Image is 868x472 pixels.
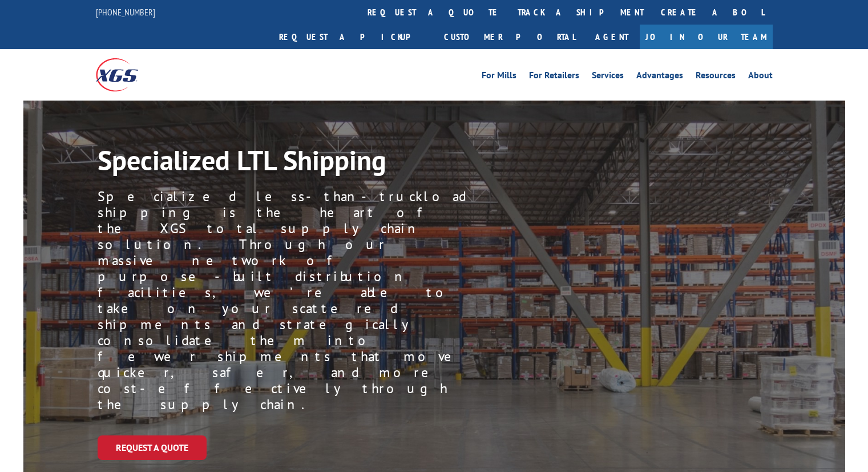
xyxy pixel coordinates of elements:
a: About [748,71,773,83]
a: Services [592,71,624,83]
a: Resources [696,71,736,83]
a: Request a pickup [271,25,435,49]
a: Customer Portal [435,25,584,49]
a: Agent [584,25,640,49]
a: For Mills [482,71,516,83]
a: [PHONE_NUMBER] [96,6,155,18]
p: Specialized less-than-truckload shipping is the heart of the XGS total supply chain solution. Thr... [98,189,474,413]
a: For Retailers [529,71,579,83]
a: Advantages [636,71,683,83]
h1: Specialized LTL Shipping [98,146,446,179]
a: Join Our Team [640,25,773,49]
a: Request a Quote [98,435,207,460]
